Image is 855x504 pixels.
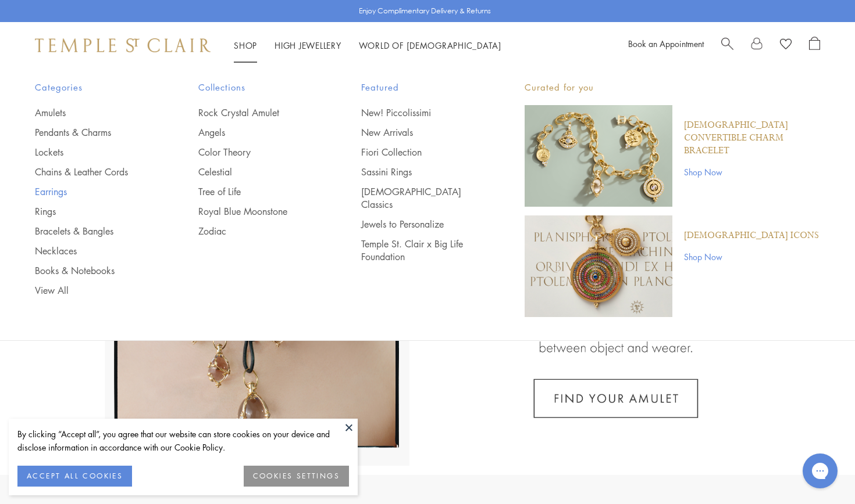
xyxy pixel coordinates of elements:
[35,106,152,119] a: Amulets
[244,466,349,487] button: COOKIES SETTINGS
[198,185,315,198] a: Tree of Life
[35,126,152,139] a: Pendants & Charms
[35,146,152,159] a: Lockets
[17,466,132,487] button: ACCEPT ALL COOKIES
[275,39,341,51] a: High JewelleryHigh Jewellery
[684,119,820,157] a: [DEMOGRAPHIC_DATA] Convertible Charm Bracelet
[809,37,820,54] a: Open Shopping Bag
[684,250,819,263] a: Shop Now
[684,165,820,178] a: Shop Now
[198,205,315,218] a: Royal Blue Moonstone
[17,427,349,454] div: By clicking “Accept all”, you agree that our website can store cookies on your device and disclos...
[361,185,478,211] a: [DEMOGRAPHIC_DATA] Classics
[361,106,478,119] a: New! Piccolissimi
[525,80,820,95] p: Curated for you
[780,37,792,54] a: View Wishlist
[35,284,152,297] a: View All
[361,126,478,139] a: New Arrivals
[35,38,211,52] img: Temple St. Clair
[234,39,257,51] a: ShopShop
[198,225,315,237] a: Zodiac
[35,205,152,218] a: Rings
[35,165,152,178] a: Chains & Leather Cords
[198,106,315,119] a: Rock Crystal Amulet
[684,229,819,242] a: [DEMOGRAPHIC_DATA] Icons
[35,185,152,198] a: Earrings
[234,38,501,53] nav: Main navigation
[35,244,152,257] a: Necklaces
[198,126,315,139] a: Angels
[359,5,491,17] p: Enjoy Complimentary Delivery & Returns
[198,146,315,159] a: Color Theory
[198,80,315,95] span: Collections
[359,39,501,51] a: World of [DEMOGRAPHIC_DATA]World of [DEMOGRAPHIC_DATA]
[361,80,478,95] span: Featured
[797,449,843,492] iframe: Gorgias live chat messenger
[361,237,478,263] a: Temple St. Clair x Big Life Foundation
[361,218,478,231] a: Jewels to Personalize
[361,165,478,178] a: Sassini Rings
[35,264,152,277] a: Books & Notebooks
[35,225,152,237] a: Bracelets & Bangles
[35,80,152,95] span: Categories
[628,38,704,49] a: Book an Appointment
[361,146,478,159] a: Fiori Collection
[721,37,733,54] a: Search
[198,165,315,178] a: Celestial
